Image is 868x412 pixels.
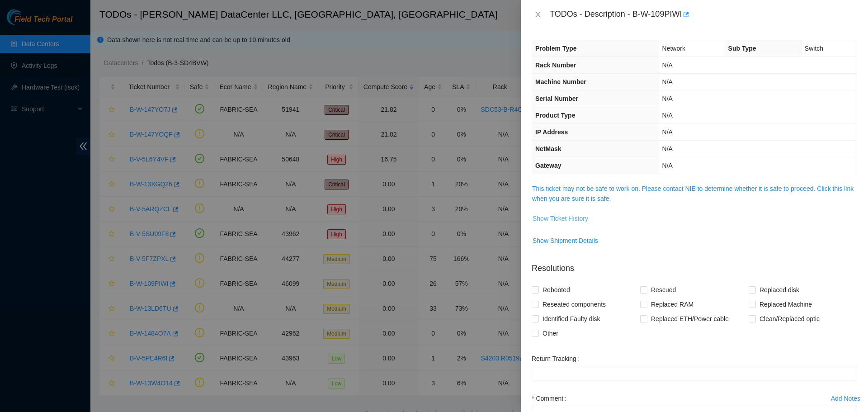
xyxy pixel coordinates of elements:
span: Identified Faulty disk [539,312,604,326]
span: Replaced RAM [647,297,697,312]
span: Serial Number [535,95,578,102]
span: N/A [662,128,673,136]
button: Close [532,10,544,19]
span: Replaced ETH/Power cable [647,312,732,326]
button: Add Notes [830,391,861,406]
span: Gateway [535,162,561,169]
div: TODOs - Description - B-W-109PIWI [550,7,857,22]
span: Network [662,45,685,52]
div: Add Notes [831,395,860,402]
span: N/A [662,95,673,102]
span: Sub Type [728,45,756,52]
span: Replaced disk [756,283,803,297]
span: Replaced Machine [756,297,816,312]
button: Show Ticket History [532,211,589,226]
span: Machine Number [535,78,586,85]
label: Return Tracking [532,351,583,366]
span: Clean/Replaced optic [756,312,823,326]
span: N/A [662,145,673,152]
label: Comment [532,391,570,406]
span: N/A [662,162,673,169]
span: Problem Type [535,45,577,52]
span: Switch [805,45,823,52]
span: IP Address [535,128,568,136]
span: N/A [662,62,673,69]
span: Rescued [647,283,679,297]
span: Reseated components [539,297,609,312]
span: Product Type [535,112,575,119]
span: Rack Number [535,62,576,69]
span: Show Ticket History [533,213,588,223]
span: NetMask [535,145,561,152]
p: Resolutions [532,255,857,275]
span: Show Shipment Details [533,236,598,246]
span: N/A [662,78,673,85]
span: close [534,11,542,18]
input: Return Tracking [532,366,857,380]
a: This ticket may not be safe to work on. Please contact NIE to determine whether it is safe to pro... [532,185,854,202]
span: N/A [662,112,673,119]
button: Show Shipment Details [532,233,599,248]
span: Rebooted [539,283,574,297]
span: Other [539,326,562,341]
